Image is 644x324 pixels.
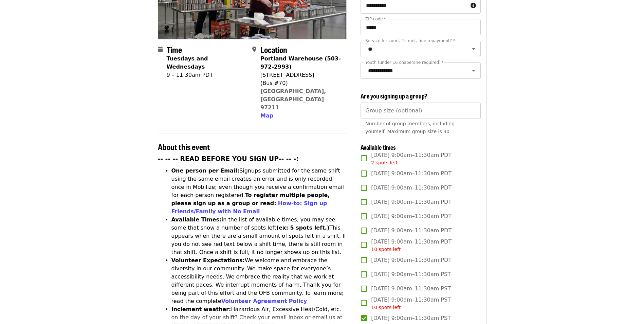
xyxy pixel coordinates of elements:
[371,227,452,235] span: [DATE] 9:00am–11:30am PDT
[471,2,476,9] i: circle-info icon
[276,224,329,231] strong: (ex: 5 spots left.)
[371,151,452,166] span: [DATE] 9:00am–11:30am PDT
[371,247,401,252] span: 10 spots left
[371,212,452,220] span: [DATE] 9:00am–11:30am PDT
[371,198,452,206] span: [DATE] 9:00am–11:30am PDT
[371,314,451,322] span: [DATE] 9:00am–11:30am PST
[361,143,396,151] span: Available times
[171,216,222,223] strong: Available Times:
[469,44,478,54] button: Open
[260,43,287,55] span: Location
[365,17,386,21] label: ZIP code
[361,91,427,100] span: Are you signing up a group?
[171,306,231,312] strong: Inclement weather:
[371,238,452,253] span: [DATE] 9:00am–11:30am PDT
[371,169,452,178] span: [DATE] 9:00am–11:30am PDT
[171,192,330,206] strong: To register multiple people, please sign up as a group or read:
[171,167,240,174] strong: One person per Email:
[167,71,247,79] div: 9 – 11:30am PDT
[260,88,326,111] a: [GEOGRAPHIC_DATA], [GEOGRAPHIC_DATA] 97211
[260,112,273,120] button: Map
[171,200,327,215] a: How-to: Sign up Friends/Family with No Email
[158,46,163,53] i: calendar icon
[260,55,341,70] strong: Portland Warehouse (503-972-2993)
[158,155,299,162] strong: -- -- -- READ BEFORE YOU SIGN UP-- -- -:
[260,112,273,119] span: Map
[158,141,210,152] span: About this event
[365,121,455,134] span: Number of group members, including yourself. Maximum group size is 30
[371,285,451,293] span: [DATE] 9:00am–11:30am PST
[167,43,182,55] span: Time
[252,46,256,53] i: map-marker-alt icon
[365,60,443,65] label: Youth (under 16 chaperone required)
[171,216,347,256] li: In the list of available times, you may see some that show a number of spots left This appears wh...
[221,298,307,304] a: Volunteer Agreement Policy
[371,305,401,310] span: 10 spots left
[371,256,452,264] span: [DATE] 9:00am–11:30am PDT
[365,39,455,43] label: Service for court, Tri-met, fine repayment?
[171,167,347,216] li: Signups submitted for the same shift using the same email creates an error and is only recorded o...
[371,160,398,165] span: 2 spots left
[371,184,452,192] span: [DATE] 9:00am–11:30am PDT
[361,103,480,119] input: [object Object]
[371,296,451,311] span: [DATE] 9:00am–11:30am PST
[469,66,478,75] button: Open
[361,19,480,35] input: ZIP code
[260,71,341,79] div: [STREET_ADDRESS]
[371,270,451,278] span: [DATE] 9:00am–11:30am PST
[171,256,347,305] li: We welcome and embrace the diversity in our community. We make space for everyone’s accessibility...
[171,257,245,264] strong: Volunteer Expectations:
[167,55,208,70] strong: Tuesdays and Wednesdays
[260,79,341,87] div: (Bus #70)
